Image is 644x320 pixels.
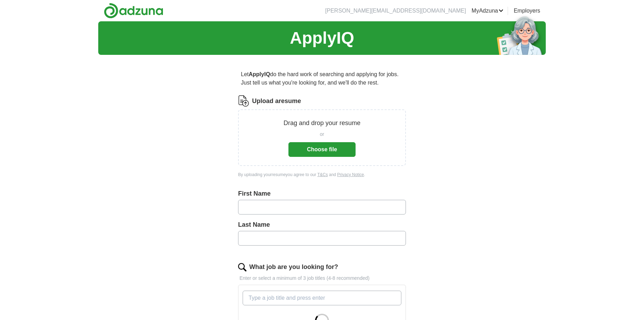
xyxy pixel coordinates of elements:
[243,291,401,305] input: Type a job title and press enter
[284,118,360,128] p: Drag and drop your resume
[238,220,406,230] label: Last Name
[325,7,466,15] li: [PERSON_NAME][EMAIL_ADDRESS][DOMAIN_NAME]
[238,263,246,271] img: search.png
[249,262,338,272] label: What job are you looking for?
[249,71,270,77] strong: ApplyIQ
[472,7,504,15] a: MyAdzuna
[320,131,324,138] span: or
[104,3,163,19] img: Adzuna logo
[317,172,328,177] a: T&Cs
[238,67,406,90] p: Let do the hard work of searching and applying for jobs. Just tell us what you're looking for, an...
[337,172,364,177] a: Privacy Notice
[288,142,356,157] button: Choose file
[238,172,406,178] div: By uploading your resume you agree to our and .
[514,7,540,15] a: Employers
[238,275,406,282] p: Enter or select a minimum of 3 job titles (4-8 recommended)
[238,95,249,107] img: CV Icon
[238,189,406,198] label: First Name
[290,26,354,51] h1: ApplyIQ
[252,96,301,106] label: Upload a resume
